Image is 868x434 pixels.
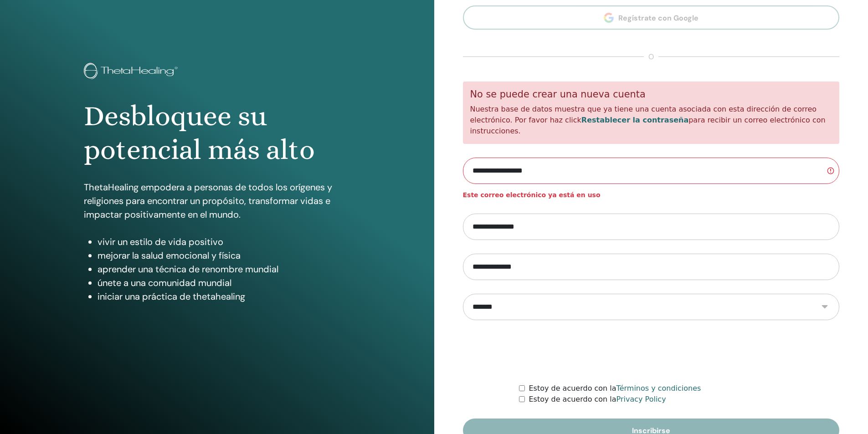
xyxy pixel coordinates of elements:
li: únete a una comunidad mundial [98,276,350,290]
p: ThetaHealing empodera a personas de todos los orígenes y religiones para encontrar un propósito, ... [84,180,350,221]
label: Estoy de acuerdo con la [529,394,666,405]
li: iniciar una práctica de thetahealing [98,290,350,303]
a: Restablecer la contraseña [581,116,688,124]
strong: Este correo electrónico ya está en uso [463,191,601,199]
li: vivir un estilo de vida positivo [98,235,350,249]
li: mejorar la salud emocional y física [98,249,350,262]
iframe: reCAPTCHA [582,334,720,369]
a: Privacy Policy [616,395,666,403]
span: o [644,51,658,62]
h1: Desbloquee su potencial más alto [84,99,350,167]
li: aprender una técnica de renombre mundial [98,262,350,276]
label: Estoy de acuerdo con la [529,383,701,394]
h5: No se puede crear una nueva cuenta [470,89,832,100]
a: Términos y condiciones [616,384,701,393]
div: Nuestra base de datos muestra que ya tiene una cuenta asociada con esta dirección de correo elect... [463,82,840,144]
